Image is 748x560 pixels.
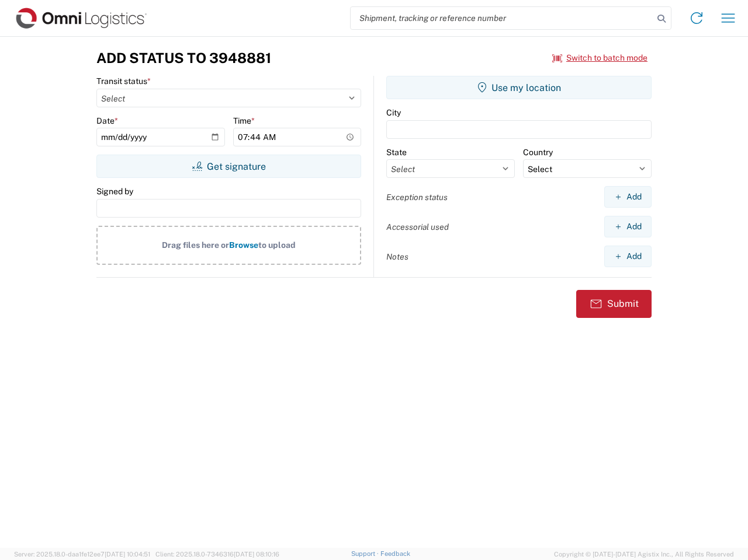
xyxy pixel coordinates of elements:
[96,50,271,66] h3: Add Status to 3948881
[96,186,133,197] label: Signed by
[386,222,449,232] label: Accessorial used
[386,76,652,99] button: Use my location
[351,550,380,557] a: Support
[576,290,652,318] button: Submit
[162,240,229,250] span: Drag files here or
[14,551,150,558] span: Server: 2025.18.0-daa1fe12ee7
[604,246,652,267] button: Add
[386,192,448,202] label: Exception status
[229,240,258,250] span: Browse
[351,7,653,29] input: Shipment, tracking or reference number
[96,76,151,86] label: Transit status
[604,216,652,237] button: Add
[234,551,279,558] span: [DATE] 08:10:16
[523,147,553,157] label: Country
[233,116,255,126] label: Time
[96,116,118,126] label: Date
[258,240,296,250] span: to upload
[554,549,734,559] span: Copyright © [DATE]-[DATE] Agistix Inc., All Rights Reserved
[380,550,410,557] a: Feedback
[386,107,401,118] label: City
[604,186,652,208] button: Add
[96,155,361,178] button: Get signature
[155,551,279,558] span: Client: 2025.18.0-7346316
[552,48,647,68] button: Switch to batch mode
[386,147,407,157] label: State
[386,251,408,262] label: Notes
[105,551,150,558] span: [DATE] 10:04:51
